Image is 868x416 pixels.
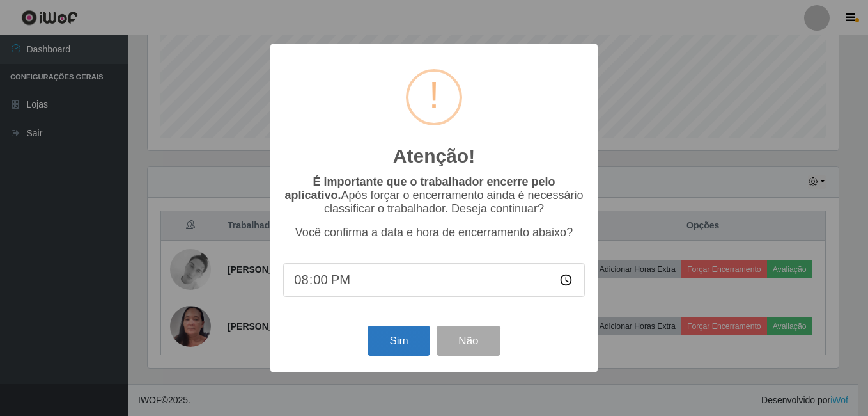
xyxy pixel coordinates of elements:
[283,175,585,216] p: Após forçar o encerramento ainda é necessário classificar o trabalhador. Deseja continuar?
[284,175,555,202] b: É importante que o trabalhador encerre pelo aplicativo.
[368,326,430,356] button: Sim
[283,226,585,239] p: Você confirma a data e hora de encerramento abaixo?
[437,326,500,356] button: Não
[393,145,475,168] h2: Atenção!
